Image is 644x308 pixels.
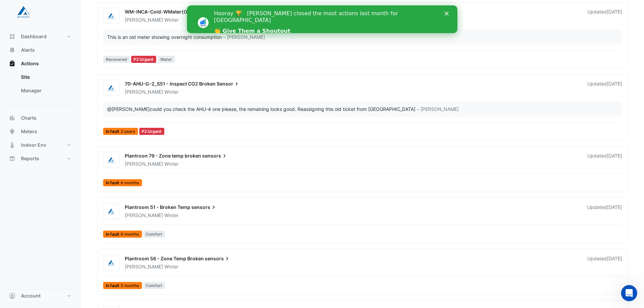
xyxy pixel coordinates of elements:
span: 2 years [121,129,135,134]
span: Reports [21,155,39,162]
span: In fault [103,231,142,238]
span: Thu 31-Jul-2025 15:15 AEST [607,256,622,261]
span: [PERSON_NAME] [125,89,163,95]
span: 70-AHU-G-2_S51 - Inspect CO2 Broken [125,81,216,87]
span: Sensor [217,80,240,87]
span: cwinter@airmaster.com.au [Airmaster Australia] [107,106,150,112]
div: Updated [587,8,622,23]
span: Alerts [21,47,35,53]
a: Manager [16,84,76,97]
span: Meters [21,128,37,135]
span: In fault [103,179,142,186]
span: Winter [164,161,178,167]
button: Dashboard [5,30,76,43]
div: Updated [587,152,622,167]
span: Thu 21-Aug-2025 10:05 AEST [607,204,622,210]
span: Winter [164,212,178,219]
span: Winter [164,17,178,23]
span: In fault [103,282,142,289]
iframe: Intercom live chat [621,285,637,301]
span: sensors [205,255,231,262]
span: Recovered [103,56,130,63]
img: Airmaster Australia [103,208,119,215]
button: Indoor Env [5,138,76,152]
div: This is an old meter showing overnight consumption [107,33,222,41]
span: – [PERSON_NAME] [223,33,265,41]
span: Winter [164,89,178,95]
span: 5 months [121,284,139,288]
span: sensors [202,152,228,159]
span: 6 months [121,232,139,236]
span: Winter [164,263,178,270]
app-icon: Dashboard [9,33,16,40]
img: Company Logo [8,5,39,19]
span: Comfort [143,282,165,289]
iframe: Intercom live chat banner [187,5,457,33]
span: Charts [21,115,37,121]
span: Plantroom 51 - Broken Temp [125,204,190,210]
div: P2 Urgent [131,56,157,63]
span: Thu 21-Aug-2025 10:01 AEST [607,9,622,15]
span: [PERSON_NAME] [125,264,163,269]
a: Site [16,70,76,84]
span: Plantroon 79 - Zone temp broken [125,153,201,159]
span: [PERSON_NAME] [125,161,163,167]
img: Airmaster Australia [103,13,119,20]
app-icon: Actions [9,60,16,67]
a: 👏 Give Them a Shoutout [27,22,103,30]
span: – [PERSON_NAME] [417,105,459,113]
span: [PERSON_NAME] [125,212,163,218]
button: Meters [5,125,76,138]
div: Updated [587,204,622,219]
span: [PERSON_NAME] [125,17,163,23]
div: Close [258,6,264,10]
app-icon: Reports [9,155,16,162]
img: Airmaster Australia [103,260,119,266]
span: Dashboard [21,33,47,40]
div: Updated [587,80,622,95]
span: Comfort [143,231,165,238]
span: Account [21,292,41,299]
div: Actions [5,70,76,100]
div: Updated [587,255,622,270]
app-icon: Meters [9,128,16,135]
img: Airmaster Australia [103,85,119,92]
span: Water [158,56,175,63]
app-icon: Indoor Env [9,142,16,148]
button: Account [5,289,76,303]
span: Plantroom 56 - Zone Temp Broken [125,256,204,261]
button: Reports [5,152,76,165]
button: Charts [5,111,76,125]
img: Airmaster Australia [103,157,119,164]
span: WM-INCA-Cold-WMeter(Old) - Confirm Overnight Water [125,9,256,15]
span: 6 months [121,181,139,185]
app-icon: Alerts [9,47,16,53]
div: could you check the AHU-4 one please, the remaining looks good. Reassigning this old ticket from ... [107,105,415,113]
app-icon: Charts [9,115,16,121]
span: Indoor Env [21,142,46,148]
span: Actions [21,60,39,67]
span: Thu 05-Jun-2025 15:56 AEST [607,81,622,87]
button: Alerts [5,43,76,57]
span: Tue 26-Aug-2025 13:49 AEST [607,153,622,159]
button: Actions [5,57,76,70]
span: sensors [191,204,217,211]
span: In fault [103,128,138,135]
div: P2 Urgent [139,128,165,135]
